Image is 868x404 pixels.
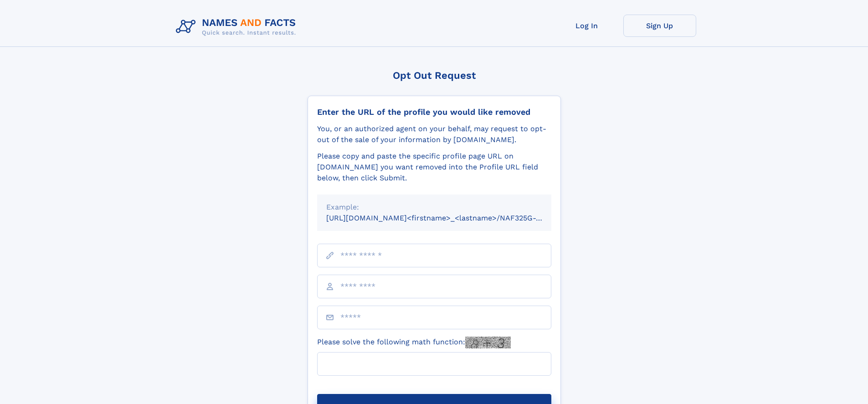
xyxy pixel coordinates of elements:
[317,337,511,348] label: Please solve the following math function:
[623,15,696,37] a: Sign Up
[308,70,561,81] div: Opt Out Request
[550,15,623,37] a: Log In
[317,151,551,184] div: Please copy and paste the specific profile page URL on [DOMAIN_NAME] you want removed into the Pr...
[326,214,569,222] small: [URL][DOMAIN_NAME]<firstname>_<lastname>/NAF325G-xxxxxxxx
[317,123,551,145] div: You, or an authorized agent on your behalf, may request to opt-out of the sale of your informatio...
[326,202,542,213] div: Example:
[317,107,551,117] div: Enter the URL of the profile you would like removed
[172,15,303,39] img: Logo Names and Facts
